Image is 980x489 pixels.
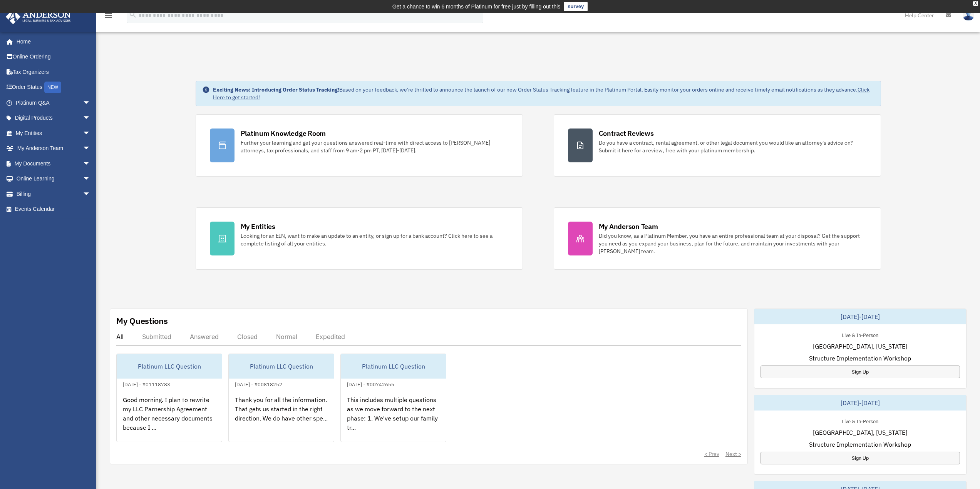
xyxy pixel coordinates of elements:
[340,354,446,442] a: Platinum LLC Question[DATE] - #00742655This includes multiple questions as we move forward to the...
[228,354,334,442] a: Platinum LLC Question[DATE] - #00818252Thank you for all the information. That gets us started in...
[196,207,523,270] a: My Entities Looking for an EIN, want to make an update to an entity, or sign up for a bank accoun...
[599,139,867,154] div: Do you have a contract, rental agreement, or other legal document you would like an attorney's ad...
[116,315,168,327] div: My Questions
[142,333,171,340] div: Submitted
[83,125,98,141] span: arrow_drop_down
[341,389,446,449] div: This includes multiple questions as we move forward to the next phase: 1. We've setup our family ...
[392,2,561,11] div: Get a chance to win 6 months of Platinum for free just by filling out this
[229,354,334,379] div: Platinum LLC Question
[241,129,326,138] div: Platinum Knowledge Room
[599,129,654,138] div: Contract Reviews
[276,333,297,340] div: Normal
[83,141,98,157] span: arrow_drop_down
[5,202,102,217] a: Events Calendar
[963,10,974,21] img: User Pic
[836,330,885,339] div: Live & In-Person
[5,80,102,95] a: Order StatusNEW
[3,9,73,24] img: Anderson Advisors Platinum Portal
[213,86,874,101] div: Based on your feedback, we're thrilled to announce the launch of our new Order Status Tracking fe...
[5,171,102,187] a: Online Learningarrow_drop_down
[554,207,881,270] a: My Anderson Team Did you know, as a Platinum Member, you have an entire professional team at your...
[213,86,869,101] a: Click Here to get started!
[341,354,446,379] div: Platinum LLC Question
[129,10,137,19] i: search
[229,389,334,449] div: Thank you for all the information. That gets us started in the right direction. We do have other ...
[5,64,102,80] a: Tax Organizers
[117,354,222,379] div: Platinum LLC Question
[813,342,907,351] span: [GEOGRAPHIC_DATA], [US_STATE]
[83,110,98,126] span: arrow_drop_down
[809,354,911,363] span: Structure Implementation Workshop
[104,11,113,20] i: menu
[117,380,176,388] div: [DATE] - #01118783
[761,365,960,378] a: Sign Up
[761,452,960,464] a: Sign Up
[5,156,102,171] a: My Documentsarrow_drop_down
[83,95,98,111] span: arrow_drop_down
[229,380,288,388] div: [DATE] - #00818252
[5,49,102,65] a: Online Ordering
[44,82,61,93] div: NEW
[809,440,911,449] span: Structure Implementation Workshop
[5,110,102,126] a: Digital Productsarrow_drop_down
[5,95,102,110] a: Platinum Q&Aarrow_drop_down
[813,428,907,437] span: [GEOGRAPHIC_DATA], [US_STATE]
[241,232,509,247] div: Looking for an EIN, want to make an update to an entity, or sign up for a bank account? Click her...
[316,333,345,340] div: Expedited
[973,1,978,6] div: close
[116,333,124,340] div: All
[836,417,885,425] div: Live & In-Person
[754,309,966,324] div: [DATE]-[DATE]
[213,86,339,93] strong: Exciting News: Introducing Order Status Tracking!
[83,186,98,202] span: arrow_drop_down
[196,114,523,177] a: Platinum Knowledge Room Further your learning and get your questions answered real-time with dire...
[599,232,867,255] div: Did you know, as a Platinum Member, you have an entire professional team at your disposal? Get th...
[104,13,113,20] a: menu
[564,2,588,11] a: survey
[5,125,102,141] a: My Entitiesarrow_drop_down
[599,222,658,231] div: My Anderson Team
[241,222,275,231] div: My Entities
[83,171,98,187] span: arrow_drop_down
[5,34,98,49] a: Home
[241,139,509,154] div: Further your learning and get your questions answered real-time with direct access to [PERSON_NAM...
[116,354,222,442] a: Platinum LLC Question[DATE] - #01118783Good morning. I plan to rewrite my LLC Parnership Agreemen...
[190,333,219,340] div: Answered
[83,156,98,172] span: arrow_drop_down
[554,114,881,177] a: Contract Reviews Do you have a contract, rental agreement, or other legal document you would like...
[5,186,102,202] a: Billingarrow_drop_down
[117,389,222,449] div: Good morning. I plan to rewrite my LLC Parnership Agreement and other necessary documents because...
[341,380,400,388] div: [DATE] - #00742655
[5,141,102,156] a: My Anderson Teamarrow_drop_down
[754,395,966,411] div: [DATE]-[DATE]
[237,333,258,340] div: Closed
